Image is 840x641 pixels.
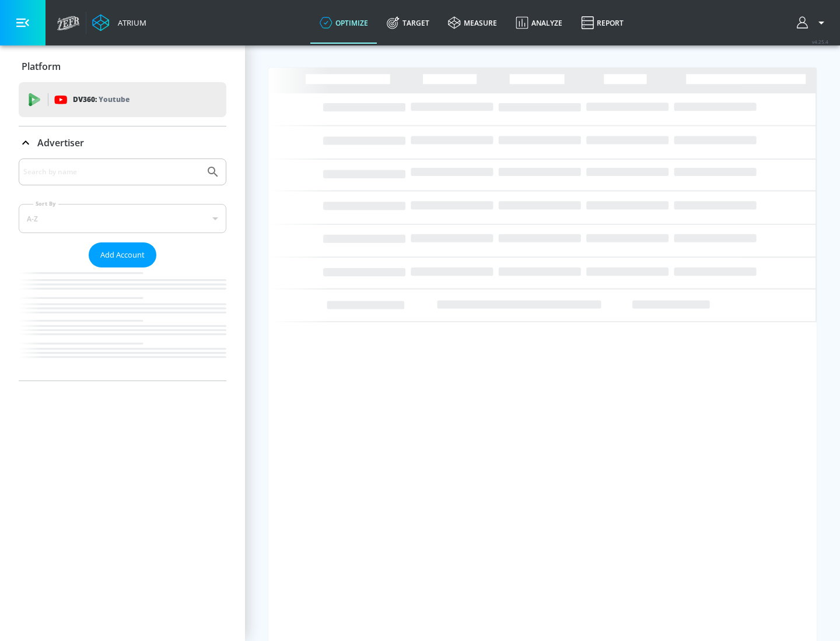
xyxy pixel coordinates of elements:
p: Youtube [99,93,129,105]
a: measure [439,2,506,44]
label: Sort By [33,200,58,207]
input: Search by name [23,164,200,179]
p: Advertiser [37,136,84,149]
button: Add Account [89,242,156,267]
a: Atrium [92,14,146,31]
a: Report [572,2,633,44]
nav: list of Advertiser [19,267,226,381]
div: A-Z [19,204,226,233]
a: Target [377,2,439,44]
p: Platform [22,60,61,73]
span: v 4.25.4 [812,38,828,45]
div: Advertiser [19,126,226,159]
p: DV360: [73,93,129,106]
div: Atrium [113,17,146,28]
span: Add Account [100,248,145,262]
a: Analyze [506,2,572,44]
div: DV360: Youtube [19,82,226,117]
div: Advertiser [19,159,226,381]
div: Platform [19,50,226,83]
a: optimize [310,2,377,44]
